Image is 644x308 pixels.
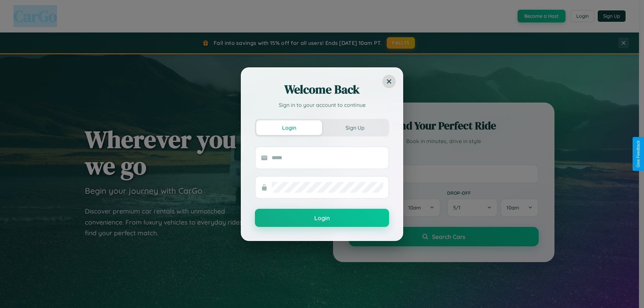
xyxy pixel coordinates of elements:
[322,120,388,135] button: Sign Up
[636,140,641,168] div: Give Feedback
[256,120,322,135] button: Login
[255,209,389,227] button: Login
[255,101,389,109] p: Sign in to your account to continue
[255,81,389,98] h2: Welcome Back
